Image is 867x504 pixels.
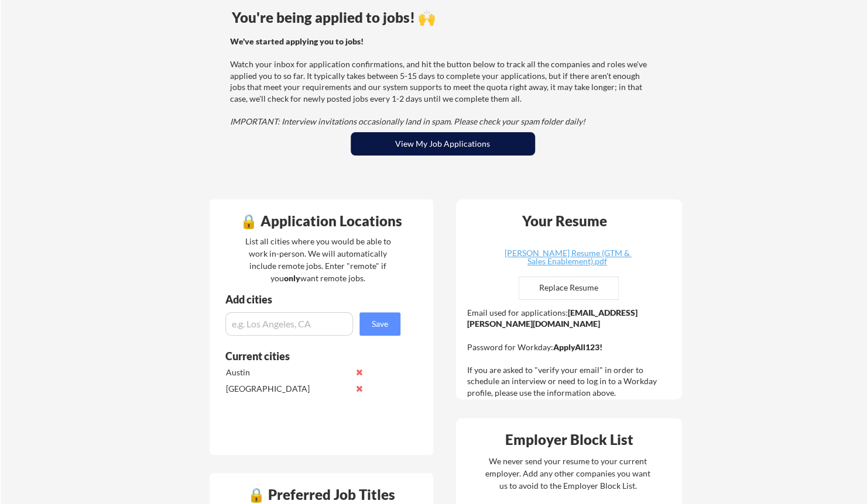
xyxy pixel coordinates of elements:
div: We never send your resume to your current employer. Add any other companies you want us to avoid ... [485,455,652,492]
input: e.g. Los Angeles, CA [225,312,353,336]
div: Employer Block List [461,433,678,447]
strong: [EMAIL_ADDRESS][PERSON_NAME][DOMAIN_NAME] [467,308,638,329]
div: Watch your inbox for application confirmations, and hit the button below to track all the compani... [230,36,652,127]
div: 🔒 Preferred Job Titles [213,488,430,502]
div: [GEOGRAPHIC_DATA] [226,383,349,395]
strong: ApplyAll123! [553,342,602,352]
div: Your Resume [507,214,623,228]
div: Austin [226,367,349,378]
strong: only [284,273,300,283]
div: 🔒 Application Locations [213,214,430,228]
div: Email used for applications: Password for Workday: If you are asked to "verify your email" in ord... [467,307,674,399]
button: View My Job Applications [351,132,535,156]
strong: We've started applying you to jobs! [230,36,364,46]
button: Save [359,312,400,336]
div: [PERSON_NAME] Resume (GTM & Sales Enablement).pdf [498,249,637,265]
div: You're being applied to jobs! 🙌 [232,11,654,25]
div: Add cities [225,294,403,305]
div: List all cities where you would be able to work in-person. We will automatically include remote j... [238,235,399,284]
div: Current cities [225,351,388,361]
em: IMPORTANT: Interview invitations occasionally land in spam. Please check your spam folder daily! [230,116,585,126]
a: [PERSON_NAME] Resume (GTM & Sales Enablement).pdf [498,249,637,267]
